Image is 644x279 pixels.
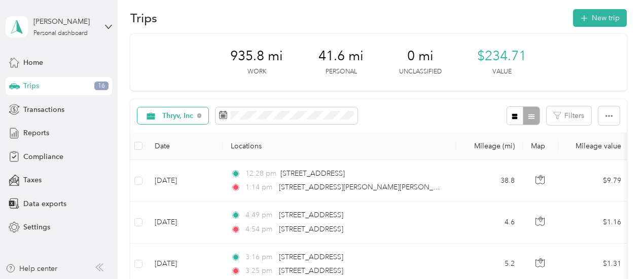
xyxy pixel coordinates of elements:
span: [STREET_ADDRESS] [279,253,343,261]
span: Transactions [23,104,64,115]
iframe: Everlance-gr Chat Button Frame [587,222,644,279]
p: Unclassified [399,67,442,76]
span: 4:54 pm [245,224,274,235]
p: Value [492,67,512,76]
span: $234.71 [477,48,526,64]
span: Reports [23,128,49,138]
span: Home [23,57,43,68]
span: Trips [23,81,39,91]
div: Personal dashboard [33,30,88,36]
div: [PERSON_NAME] [33,16,97,27]
span: 3:25 pm [245,265,274,276]
button: New trip [573,9,627,27]
th: Locations [223,132,456,160]
span: 4:49 pm [245,210,274,221]
span: Compliance [23,151,63,162]
th: Date [147,132,223,160]
td: [DATE] [147,160,223,202]
span: [STREET_ADDRESS] [279,225,343,233]
span: Taxes [23,175,42,185]
span: [STREET_ADDRESS] [280,169,345,178]
p: Personal [326,67,357,76]
span: [STREET_ADDRESS][PERSON_NAME][PERSON_NAME] [279,183,456,191]
p: Work [247,67,266,76]
h1: Trips [130,13,157,23]
td: 38.8 [456,160,523,202]
td: [DATE] [147,202,223,243]
span: 1:14 pm [245,182,274,193]
th: Mileage (mi) [456,132,523,160]
th: Mileage value [558,132,629,160]
span: Thryv, Inc [162,112,194,119]
th: Map [523,132,558,160]
span: 3:16 pm [245,252,274,263]
span: 41.6 mi [318,48,364,64]
span: Settings [23,222,50,232]
span: [STREET_ADDRESS] [279,211,343,219]
td: $1.16 [558,202,629,243]
span: 16 [94,82,109,91]
span: Data exports [23,198,66,209]
span: 12:28 pm [245,168,276,179]
button: Filters [547,106,591,125]
span: 0 mi [407,48,434,64]
td: $9.79 [558,160,629,202]
span: 935.8 mi [230,48,283,64]
span: [STREET_ADDRESS] [279,266,343,275]
td: 4.6 [456,202,523,243]
button: Help center [6,263,57,274]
